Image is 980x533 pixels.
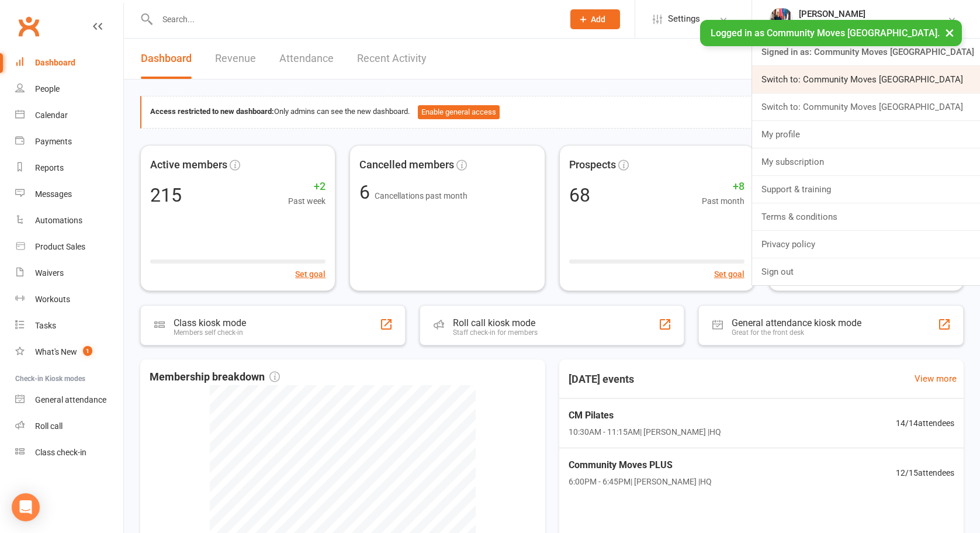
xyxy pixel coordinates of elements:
div: Product Sales [35,242,85,251]
span: 6 [359,181,375,203]
img: thumb_image1633145819.png [770,8,793,31]
div: Payments [35,137,72,146]
span: CM Pilates [569,408,721,423]
a: Support & training [752,176,980,203]
a: Sign out [752,258,980,285]
span: 14 / 14 attendees [896,417,954,430]
div: Automations [35,216,82,225]
span: Cancellations past month [375,191,468,200]
button: × [939,20,960,45]
a: Attendance [279,39,334,79]
span: +2 [288,178,325,195]
div: Workouts [35,295,70,304]
a: Waivers [15,260,123,286]
a: Roll call [15,413,123,439]
a: General attendance kiosk mode [15,387,123,413]
a: Automations [15,207,123,234]
div: Roll call kiosk mode [453,317,538,328]
span: 1 [83,346,92,356]
div: Reports [35,163,64,172]
a: Workouts [15,286,123,313]
a: Switch to: Community Moves [GEOGRAPHIC_DATA] [752,66,980,93]
div: Messages [35,189,72,199]
a: View more [915,372,957,386]
strong: Access restricted to new dashboard: [150,107,274,116]
a: People [15,76,123,102]
a: What's New1 [15,339,123,365]
div: Waivers [35,268,64,278]
div: General attendance kiosk mode [732,317,861,328]
span: 12 / 15 attendees [896,466,954,479]
a: Terms & conditions [752,203,980,230]
div: Dashboard [35,58,75,67]
a: Dashboard [141,39,192,79]
span: Membership breakdown [150,369,280,386]
div: Tasks [35,321,56,330]
a: Recent Activity [357,39,427,79]
div: Community Moves [GEOGRAPHIC_DATA] [799,19,947,30]
div: What's New [35,347,77,357]
div: Class check-in [35,448,86,457]
h3: [DATE] events [559,369,643,390]
button: Set goal [714,268,744,281]
div: Staff check-in for members [453,328,538,337]
span: Logged in as Community Moves [GEOGRAPHIC_DATA]. [711,27,940,39]
a: Payments [15,129,123,155]
a: Calendar [15,102,123,129]
button: Set goal [295,268,325,281]
a: My subscription [752,148,980,175]
a: Tasks [15,313,123,339]
a: Product Sales [15,234,123,260]
div: People [35,84,60,94]
div: General attendance [35,395,106,404]
div: Members self check-in [174,328,246,337]
span: Add [591,15,605,24]
a: Dashboard [15,50,123,76]
div: 215 [150,186,182,205]
a: Class kiosk mode [15,439,123,466]
div: Calendar [35,110,68,120]
span: Settings [668,6,700,32]
div: Great for the front desk [732,328,861,337]
button: Enable general access [418,105,500,119]
a: Reports [15,155,123,181]
span: Active members [150,157,227,174]
div: [PERSON_NAME] [799,9,947,19]
input: Search... [154,11,555,27]
span: Past week [288,195,325,207]
span: 10:30AM - 11:15AM | [PERSON_NAME] | HQ [569,425,721,438]
span: 6:00PM - 6:45PM | [PERSON_NAME] | HQ [569,475,712,488]
a: Messages [15,181,123,207]
span: Community Moves PLUS [569,458,712,473]
a: Switch to: Community Moves [GEOGRAPHIC_DATA] [752,94,980,120]
a: Clubworx [14,12,43,41]
div: 68 [569,186,590,205]
span: +8 [702,178,744,195]
span: Prospects [569,157,616,174]
button: Add [570,9,620,29]
a: Signed in as: Community Moves [GEOGRAPHIC_DATA] [752,39,980,65]
span: Past month [702,195,744,207]
a: Privacy policy [752,231,980,258]
a: My profile [752,121,980,148]
span: Cancelled members [359,157,454,174]
div: Class kiosk mode [174,317,246,328]
div: Open Intercom Messenger [12,493,40,521]
div: Roll call [35,421,63,431]
a: Revenue [215,39,256,79]
div: Only admins can see the new dashboard. [150,105,954,119]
